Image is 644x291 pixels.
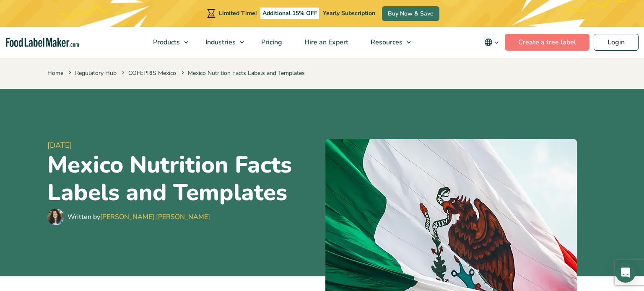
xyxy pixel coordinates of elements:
[250,27,291,58] a: Pricing
[100,212,210,221] a: [PERSON_NAME] [PERSON_NAME]
[219,9,257,17] span: Limited Time!
[615,263,636,283] div: Open Intercom Messenger
[203,38,236,47] span: Industries
[302,38,349,47] span: Hire an Expert
[47,151,319,206] h1: Mexico Nutrition Facts Labels and Templates
[323,9,375,17] span: Yearly Subscription
[47,140,319,151] span: [DATE]
[47,69,63,77] a: Home
[505,34,589,51] a: Create a free label
[195,27,248,58] a: Industries
[382,6,439,21] a: Buy Now & Save
[47,209,64,225] img: Maria Abi Hanna - Food Label Maker
[293,27,358,58] a: Hire an Expert
[142,27,192,58] a: Products
[68,212,210,222] div: Written by
[260,8,319,19] span: Additional 15% OFF
[151,38,181,47] span: Products
[360,27,415,58] a: Resources
[180,69,305,77] span: Mexico Nutrition Facts Labels and Templates
[368,38,403,47] span: Resources
[594,34,639,51] a: Login
[75,69,117,77] a: Regulatory Hub
[259,38,283,47] span: Pricing
[128,69,176,77] a: COFEPRIS Mexico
